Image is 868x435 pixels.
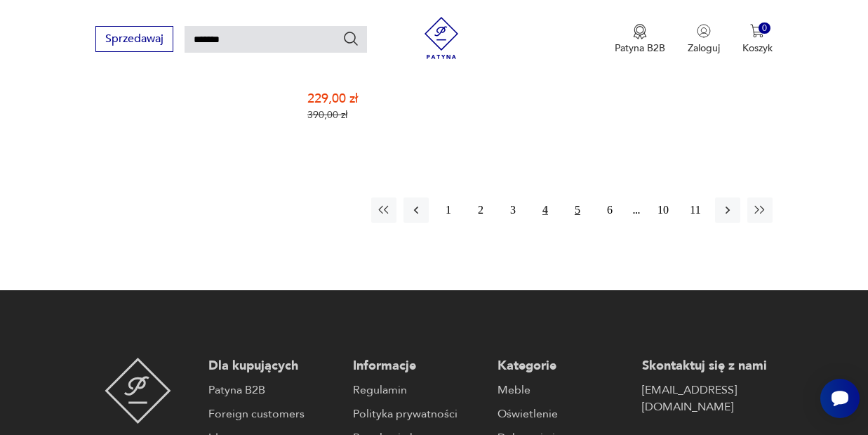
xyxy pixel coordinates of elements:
p: Dla kupujących [208,358,339,375]
img: Ikonka użytkownika [697,24,711,38]
p: Zaloguj [688,41,720,55]
button: 10 [650,197,676,223]
img: Ikona medalu [633,24,647,39]
h3: Taboret, lata 80. [307,70,443,82]
a: Ikona medaluPatyna B2B [615,24,665,55]
button: 6 [597,197,622,223]
p: Skontaktuj się z nami [642,358,773,375]
p: Koszyk [742,41,773,55]
p: Patyna B2B [615,41,665,55]
p: Informacje [353,358,483,375]
img: Ikona koszyka [750,24,764,38]
a: Regulamin [353,382,483,398]
button: 1 [436,197,461,223]
p: 390,00 zł [307,109,443,121]
button: 5 [565,197,590,223]
a: Sprzedawaj [95,35,173,45]
iframe: Smartsupp widget button [820,379,860,418]
button: Patyna B2B [615,24,665,55]
img: Patyna - sklep z meblami i dekoracjami vintage [105,358,171,424]
img: Patyna - sklep z meblami i dekoracjami vintage [420,17,462,59]
a: Meble [498,382,628,398]
a: Foreign customers [208,405,339,422]
button: 3 [500,197,526,223]
button: 4 [533,197,558,223]
button: 2 [468,197,493,223]
button: 0Koszyk [742,24,773,55]
p: 229,00 zł [307,93,443,105]
button: Zaloguj [688,24,720,55]
button: Szukaj [342,30,359,47]
button: Sprzedawaj [95,26,173,52]
a: [EMAIL_ADDRESS][DOMAIN_NAME] [642,382,773,415]
a: Oświetlenie [498,405,628,422]
div: 0 [759,22,770,34]
a: Patyna B2B [208,382,339,398]
button: 11 [683,197,708,223]
a: Polityka prywatności [353,405,483,422]
p: Kategorie [498,358,628,375]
